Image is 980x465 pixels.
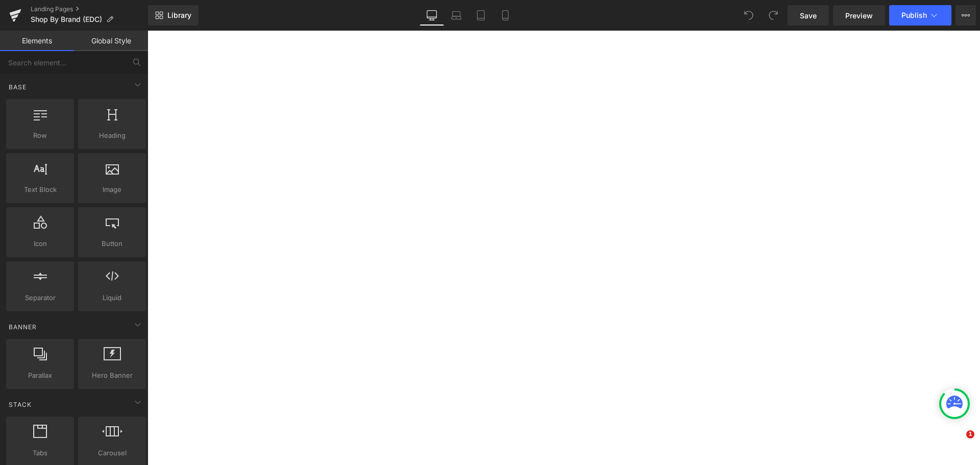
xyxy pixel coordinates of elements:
a: Tablet [469,5,493,26]
span: Parallax [9,370,71,381]
span: Shop By Brand (EDC) [31,15,102,23]
a: Mobile [493,5,518,26]
span: Base [8,82,28,92]
a: Global Style [74,31,148,51]
span: Save [800,10,817,21]
span: Carousel [81,448,143,458]
span: Heading [81,130,143,141]
a: Preview [833,5,885,26]
span: Liquid [81,292,143,303]
button: Redo [763,5,783,26]
span: Library [167,11,191,20]
span: Separator [9,292,71,303]
span: Tabs [9,448,71,458]
a: Desktop [420,5,444,26]
span: 1 [966,430,974,438]
span: Publish [901,11,927,19]
span: Banner [8,322,38,332]
span: Stack [8,400,33,409]
iframe: Intercom live chat [945,430,970,455]
button: Publish [889,5,951,26]
span: Hero Banner [81,370,143,381]
a: Laptop [444,5,469,26]
span: Preview [845,10,873,21]
span: Icon [9,238,71,249]
span: Row [9,130,71,141]
button: Undo [739,5,759,26]
span: Button [81,238,143,249]
button: More [955,5,976,26]
span: Text Block [9,184,71,195]
a: New Library [148,5,199,26]
a: Landing Pages [31,5,148,13]
span: Image [81,184,143,195]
